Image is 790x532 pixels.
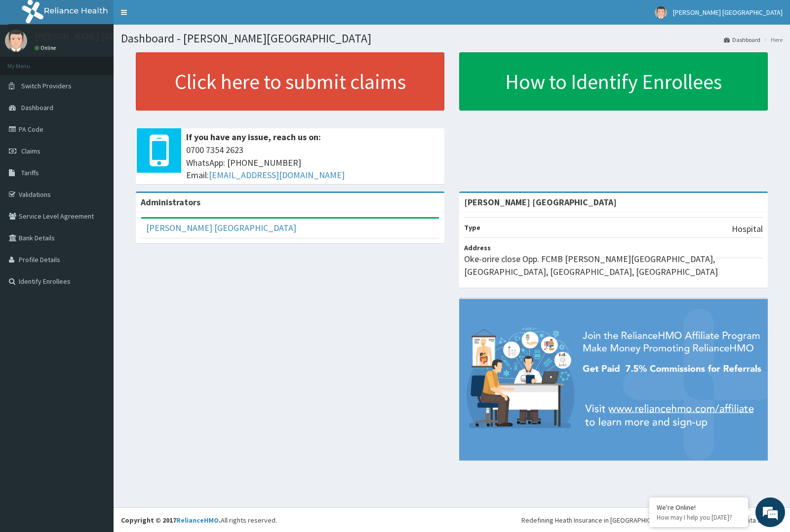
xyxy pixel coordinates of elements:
[521,515,783,525] div: Redefining Heath Insurance in [GEOGRAPHIC_DATA] using Telemedicine and Data Science!
[209,169,345,181] a: [EMAIL_ADDRESS][DOMAIN_NAME]
[35,32,183,41] p: [PERSON_NAME] [GEOGRAPHIC_DATA]
[21,103,53,112] span: Dashboard
[176,516,219,525] a: RelianceHMO
[21,147,40,155] span: Claims
[186,144,439,182] span: 0700 7354 2623 WhatsApp: [PHONE_NUMBER] Email:
[655,6,667,19] img: User Image
[21,81,72,90] span: Switch Providers
[136,52,444,111] a: Click here to submit claims
[121,516,221,525] strong: Copyright © 2017 .
[761,36,783,44] li: Here
[141,196,200,208] b: Administrators
[459,52,768,111] a: How to Identify Enrollees
[5,30,27,52] img: User Image
[657,513,741,522] p: How may I help you today?
[724,36,760,44] a: Dashboard
[459,299,768,460] img: provider-team-banner.png
[732,223,763,235] p: Hospital
[21,168,39,177] span: Tariffs
[464,243,491,252] b: Address
[673,8,783,17] span: [PERSON_NAME] [GEOGRAPHIC_DATA]
[35,44,58,51] a: Online
[146,222,296,233] a: [PERSON_NAME] [GEOGRAPHIC_DATA]
[464,196,617,208] strong: [PERSON_NAME] [GEOGRAPHIC_DATA]
[186,131,321,143] b: If you have any issue, reach us on:
[121,32,783,45] h1: Dashboard - [PERSON_NAME][GEOGRAPHIC_DATA]
[464,253,763,278] p: Oke-orire close Opp. FCMB [PERSON_NAME][GEOGRAPHIC_DATA], [GEOGRAPHIC_DATA], [GEOGRAPHIC_DATA], [...
[464,223,480,232] b: Type
[657,503,741,512] div: We're Online!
